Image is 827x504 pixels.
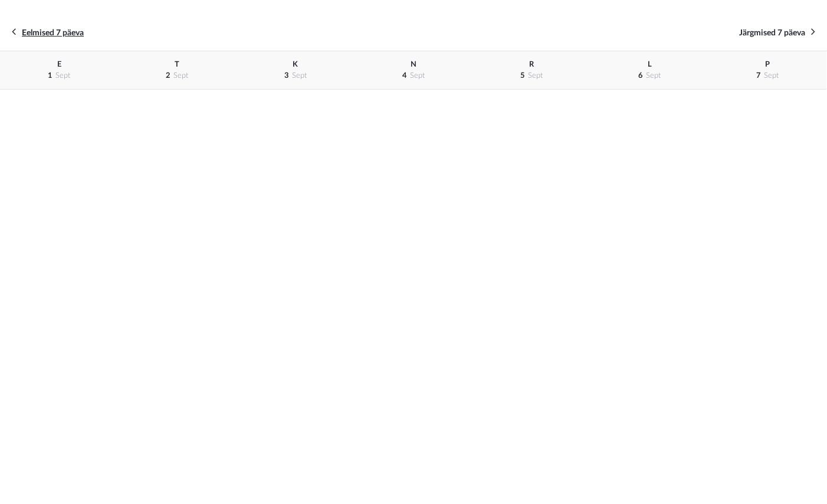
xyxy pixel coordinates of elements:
span: 2 [166,72,170,79]
span: Järgmised 7 päeva [739,29,805,37]
span: T [175,61,179,68]
span: K [293,61,298,68]
span: sept [764,72,779,79]
span: L [648,61,652,68]
span: sept [173,72,188,79]
span: P [765,61,770,68]
span: R [529,61,534,68]
span: sept [410,72,425,79]
span: 7 [756,72,760,79]
span: 5 [520,72,524,79]
span: E [57,61,61,68]
span: sept [55,72,70,79]
span: N [411,61,416,68]
a: Järgmised 7 päeva [739,26,815,39]
a: Eelmised 7 päeva [12,26,84,39]
span: sept [646,72,661,79]
span: 6 [638,72,642,79]
span: Eelmised 7 päeva [22,29,84,37]
span: 4 [402,72,406,79]
span: sept [292,72,307,79]
span: sept [528,72,543,79]
span: 3 [284,72,288,79]
span: 1 [48,72,52,79]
